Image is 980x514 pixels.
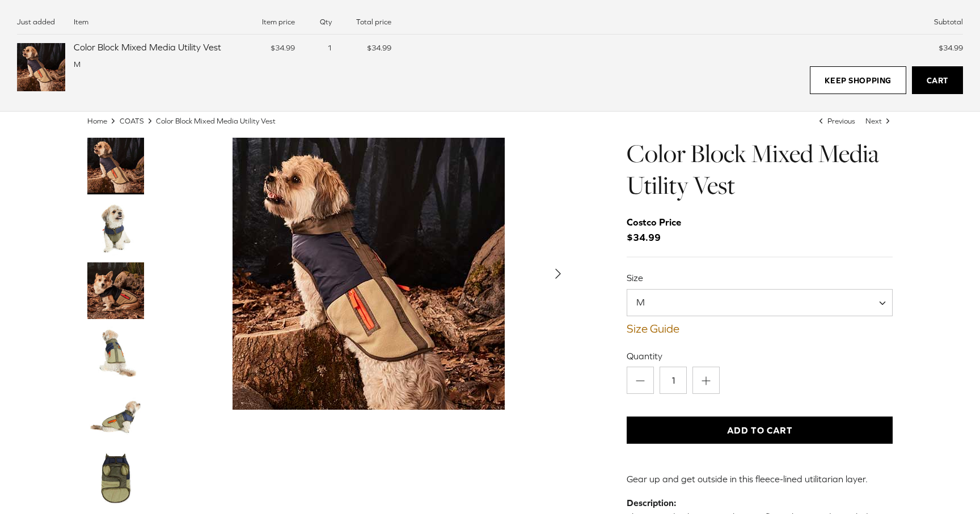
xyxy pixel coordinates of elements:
a: Thumbnail Link [87,325,144,381]
a: Show Gallery [167,138,571,410]
a: Thumbnail Link [87,387,144,444]
strong: Description: [627,498,676,508]
span: Next [865,116,882,125]
a: Home [87,116,107,125]
a: Size Guide [627,322,893,335]
div: Subtotal [391,17,963,27]
span: $34.99 [939,44,963,52]
a: Thumbnail Link [87,262,144,319]
a: Keep Shopping [810,66,906,95]
span: $34.99 [271,44,295,52]
a: Color Block Mixed Media Utility Vest [156,116,276,125]
span: $34.99 [627,215,692,245]
button: Next [546,261,571,286]
button: Add to Cart [627,417,893,444]
a: Thumbnail Link [87,138,144,194]
nav: Breadcrumbs [87,116,893,126]
a: Thumbnail Link [87,200,144,257]
h1: Color Block Mixed Media Utility Vest [627,138,893,202]
div: Color Block Mixed Media Utility Vest [74,41,233,53]
input: Quantity [660,367,687,394]
span: Previous [827,116,855,125]
div: Item price [241,17,295,27]
label: Quantity [627,350,893,362]
div: Item [74,17,233,27]
img: tan dog wearing a blue & brown vest [233,138,505,410]
span: $34.99 [367,44,391,52]
div: Total price [340,17,391,27]
span: 1 [327,44,332,52]
img: Color Block Mixed Media Utility Vest [17,43,65,91]
span: M [627,289,893,316]
a: Thumbnail Link [87,449,144,506]
a: Next [865,116,893,125]
span: M [627,296,668,308]
a: Cart [912,66,963,95]
a: COATS [120,116,144,125]
img: tan dog wearing a blue & brown vest [87,138,144,194]
span: M [74,60,81,69]
label: Size [627,271,893,284]
div: Costco Price [627,215,681,230]
p: Gear up and get outside in this fleece-lined utilitarian layer. [627,472,893,487]
div: Just added [17,17,65,27]
div: Qty [303,17,332,27]
a: Previous [817,116,857,125]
